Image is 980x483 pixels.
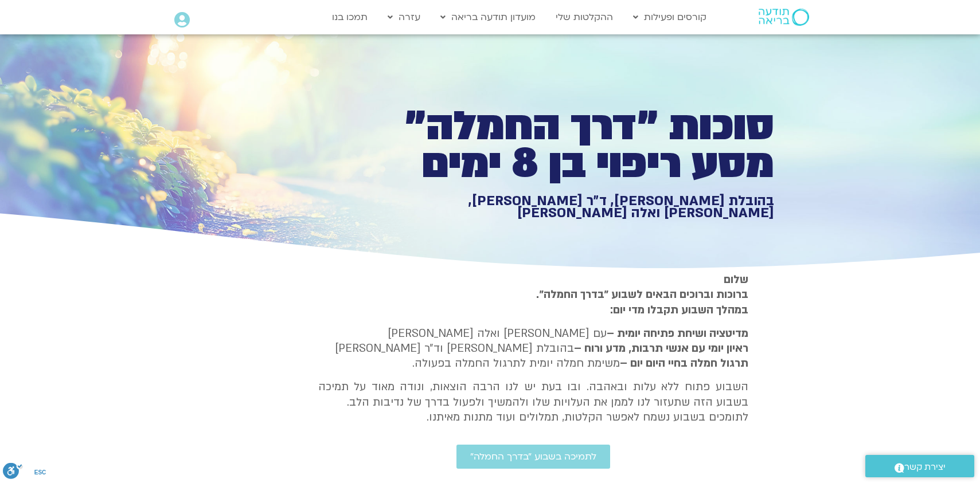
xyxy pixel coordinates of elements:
[620,356,748,371] b: תרגול חמלה בחיי היום יום –
[382,6,426,28] a: עזרה
[536,287,748,317] strong: ברוכות וברוכים הבאים לשבוע ״בדרך החמלה״. במהלך השבוע תקבלו מדי יום:
[574,341,748,356] b: ראיון יומי עם אנשי תרבות, מדע ורוח –
[607,326,748,341] strong: מדיטציה ושיחת פתיחה יומית –
[377,195,774,219] h1: בהובלת [PERSON_NAME], ד״ר [PERSON_NAME], [PERSON_NAME] ואלה [PERSON_NAME]
[318,326,748,371] p: עם [PERSON_NAME] ואלה [PERSON_NAME] בהובלת [PERSON_NAME] וד״ר [PERSON_NAME] משימת חמלה יומית לתרג...
[470,451,596,462] span: לתמיכה בשבוע ״בדרך החמלה״
[435,6,541,28] a: מועדון תודעה בריאה
[456,445,610,469] a: לתמיכה בשבוע ״בדרך החמלה״
[865,455,974,477] a: יצירת קשר
[759,9,809,26] img: תודעה בריאה
[904,460,946,475] span: יצירת קשר
[550,6,619,28] a: ההקלטות שלי
[724,272,748,287] strong: שלום
[627,6,712,28] a: קורסים ופעילות
[377,108,774,183] h1: סוכות ״דרך החמלה״ מסע ריפוי בן 8 ימים
[318,379,748,425] p: השבוע פתוח ללא עלות ובאהבה. ובו בעת יש לנו הרבה הוצאות, ונודה מאוד על תמיכה בשבוע הזה שתעזור לנו ...
[326,6,373,28] a: תמכו בנו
